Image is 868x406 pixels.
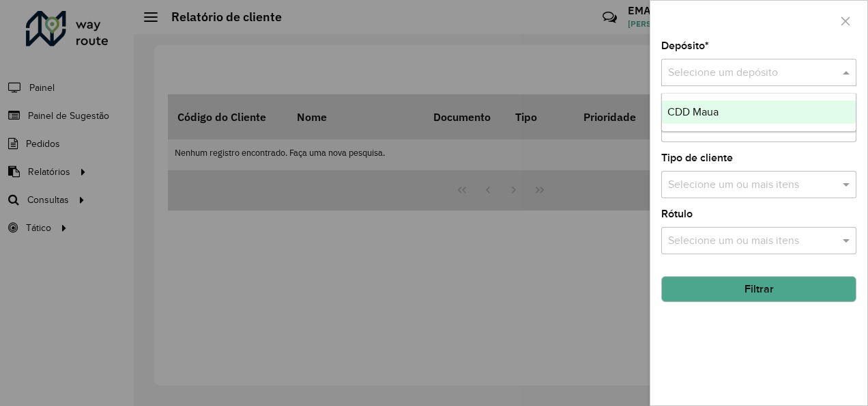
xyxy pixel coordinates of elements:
[661,276,856,302] button: Filtrar
[661,150,733,166] label: Tipo de cliente
[661,206,693,222] label: Rótulo
[661,38,709,54] label: Depósito
[661,93,857,132] ng-dropdown-panel: Options list
[667,106,719,118] span: CDD Maua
